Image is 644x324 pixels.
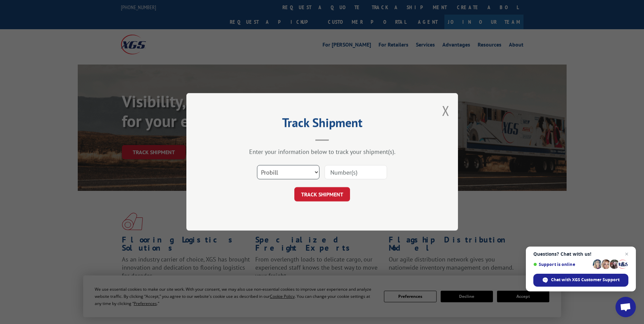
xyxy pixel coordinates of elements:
[220,148,424,156] div: Enter your information below to track your shipment(s).
[294,187,350,202] button: TRACK SHIPMENT
[551,277,620,283] span: Chat with XGS Customer Support
[533,262,590,267] span: Support is online
[533,251,628,257] span: Questions? Chat with us!
[220,118,424,131] h2: Track Shipment
[325,165,387,180] input: Number(s)
[615,297,636,317] div: Open chat
[442,102,449,120] button: Close modal
[623,250,631,258] span: Close chat
[533,274,628,287] div: Chat with XGS Customer Support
